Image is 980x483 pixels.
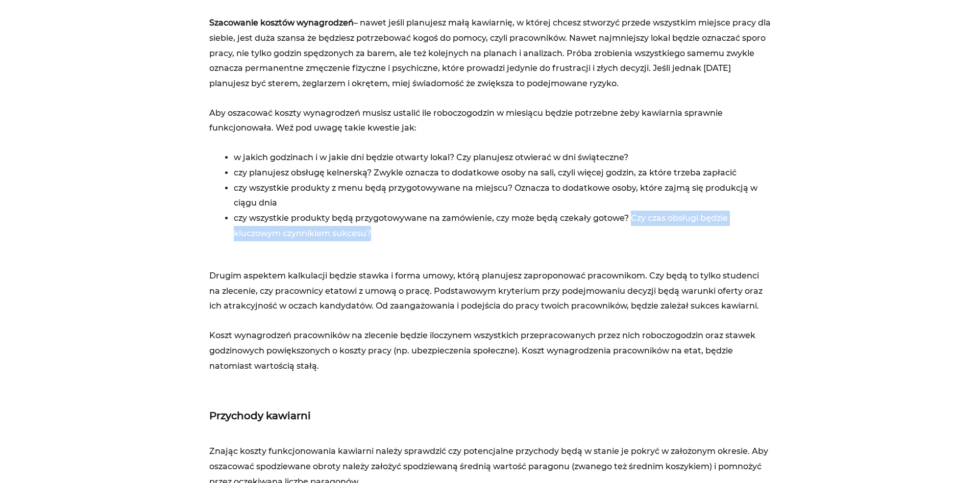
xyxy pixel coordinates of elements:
[234,181,771,211] li: czy wszystkie produkty z menu będą przygotowywane na miejscu? Oznacza to dodatkowe osoby, które z...
[234,165,771,181] li: czy planujesz obsługę kelnerską? Zwykle oznacza to dodatkowe osoby na sali, czyli więcej godzin, ...
[209,18,354,28] strong: Szacowanie kosztów wynagrodzeń
[209,106,771,136] p: Aby oszacować koszty wynagrodzeń musisz ustalić ile roboczogodzin w miesiącu będzie potrzebne żeb...
[234,150,771,165] li: w jakich godzinach i w jakie dni będzie otwarty lokal? Czy planujesz otwierać w dni świąteczne?
[209,409,771,422] h2: Przychody kawiarni
[209,328,771,373] p: Koszt wynagrodzeń pracowników na zlecenie będzie iloczynem wszystkich przepracowanych przez nich ...
[209,253,771,314] p: Drugim aspektem kalkulacji będzie stawka i forma umowy, którą planujesz zaproponować pracownikom....
[234,211,771,241] li: czy wszystkie produkty będą przygotowywane na zamówienie, czy może będą czekały gotowe? Czy czas ...
[209,15,771,91] p: – nawet jeśli planujesz małą kawiarnię, w której chcesz stworzyć przede wszystkim miejsce pracy d...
